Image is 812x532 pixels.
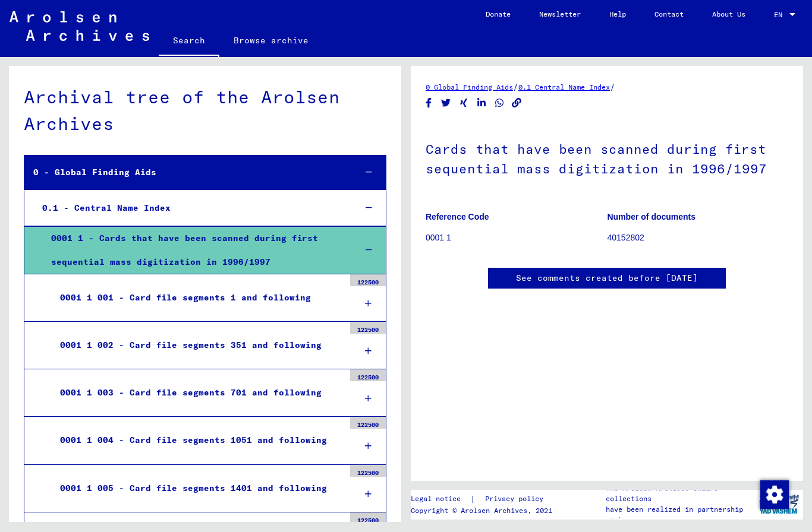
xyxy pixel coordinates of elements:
[350,417,386,429] div: 122500
[606,483,754,504] p: The Arolsen Archives online collections
[476,96,488,110] button: Share on LinkedIn
[159,26,219,57] a: Search
[493,96,506,110] button: Share on WhatsApp
[411,493,470,505] a: Legal notice
[606,504,754,525] p: have been realized in partnership with
[411,505,558,516] p: Copyright © Arolsen Archives, 2021
[350,322,386,334] div: 122500
[516,272,698,284] a: See comments created before [DATE]
[426,232,607,244] p: 0001 1
[458,96,470,110] button: Share on Xing
[610,81,615,92] span: /
[476,493,558,505] a: Privacy policy
[51,429,344,452] div: 0001 1 004 - Card file segments 1051 and following
[426,122,788,194] h1: Cards that have been scanned during first sequential mass digitization in 1996/1997
[33,197,346,220] div: 0.1 - Central Name Index
[350,512,386,524] div: 122500
[350,465,386,477] div: 122500
[350,369,386,381] div: 122500
[426,83,513,91] a: 0 Global Finding Aids
[608,232,789,244] p: 40152802
[760,480,789,509] img: Zustimmung ändern
[51,477,344,500] div: 0001 1 005 - Card file segments 1401 and following
[423,96,435,110] button: Share on Facebook
[42,227,346,273] div: 0001 1 - Cards that have been scanned during first sequential mass digitization in 1996/1997
[757,489,801,519] img: yv_logo.png
[51,334,344,357] div: 0001 1 002 - Card file segments 351 and following
[608,212,696,221] b: Number of documents
[51,381,344,404] div: 0001 1 003 - Card file segments 701 and following
[774,10,782,19] mat-select-trigger: EN
[411,493,558,505] div: |
[760,480,788,508] div: Zustimmung ändern
[440,96,452,110] button: Share on Twitter
[24,84,386,137] div: Archival tree of the Arolsen Archives
[10,11,149,41] img: Arolsen_neg.svg
[51,286,344,309] div: 0001 1 001 - Card file segments 1 and following
[350,274,386,286] div: 122500
[24,161,345,184] div: 0 - Global Finding Aids
[511,96,523,110] button: Copy link
[219,26,323,55] a: Browse archive
[513,81,518,92] span: /
[426,212,489,221] b: Reference Code
[518,83,610,91] a: 0.1 Central Name Index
